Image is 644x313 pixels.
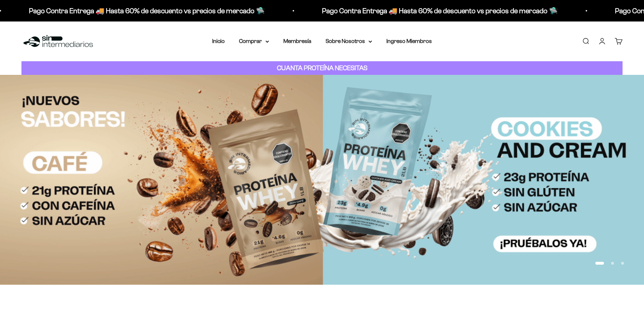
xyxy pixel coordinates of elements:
strong: CUANTA PROTEÍNA NECESITAS [277,64,367,72]
a: Ingreso Miembros [386,38,432,44]
summary: Comprar [239,37,269,46]
a: Inicio [212,38,225,44]
p: Pago Contra Entrega 🚚 Hasta 60% de descuento vs precios de mercado 🛸 [27,5,263,16]
a: Membresía [283,38,311,44]
summary: Sobre Nosotros [326,37,372,46]
p: Pago Contra Entrega 🚚 Hasta 60% de descuento vs precios de mercado 🛸 [320,5,556,16]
